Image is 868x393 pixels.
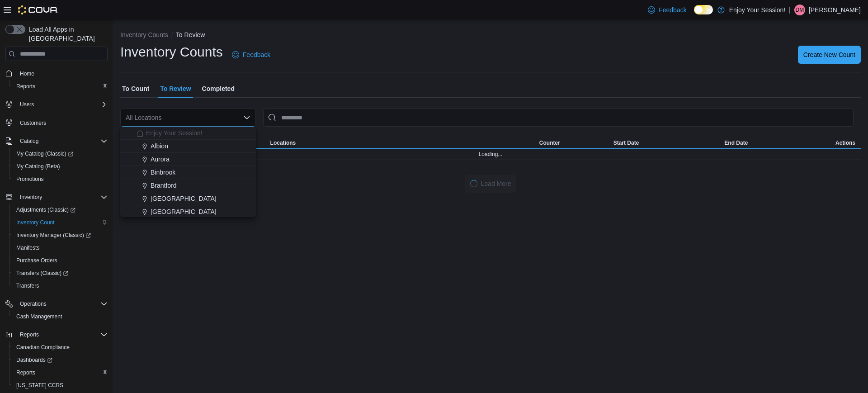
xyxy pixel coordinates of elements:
span: Inventory Count [16,219,55,226]
button: Reports [9,366,111,379]
span: To Review [160,80,191,98]
button: Catalog [2,135,111,147]
h1: Inventory Counts [120,43,223,61]
span: Reports [16,369,35,376]
button: Counter [538,137,612,148]
button: Albion [120,140,256,153]
span: [US_STATE] CCRS [16,382,63,389]
button: Home [2,66,111,80]
span: Enjoy Your Session! [146,128,203,137]
span: Customers [20,119,46,127]
a: Inventory Manager (Classic) [9,229,111,241]
button: [GEOGRAPHIC_DATA] [120,192,256,205]
span: Feedback [243,50,270,59]
span: Purchase Orders [13,255,108,266]
span: Transfers (Classic) [13,268,108,279]
span: Load More [481,179,511,188]
span: Cash Management [16,313,62,320]
a: Transfers (Classic) [13,268,72,279]
button: Manifests [9,241,111,254]
a: Customers [16,118,50,128]
span: Catalog [16,136,108,147]
span: Counter [539,139,560,147]
span: Users [20,101,34,108]
span: DM [796,5,804,15]
button: Binbrook [120,166,256,179]
span: Reports [13,367,108,378]
span: Operations [20,300,47,308]
a: Canadian Compliance [13,342,73,353]
button: Reports [2,328,111,341]
span: Users [16,99,108,110]
span: Inventory [16,192,108,203]
span: Load All Apps in [GEOGRAPHIC_DATA] [25,25,108,43]
span: Cash Management [13,311,108,322]
span: Manifests [16,244,39,251]
span: Loading [469,179,478,188]
span: Dashboards [13,355,108,365]
span: Customers [16,117,108,128]
span: End Date [724,139,748,147]
span: Purchase Orders [16,257,57,264]
a: Transfers [13,280,42,291]
span: Inventory Manager (Classic) [13,230,108,241]
a: Purchase Orders [13,255,61,266]
button: Create New Count [798,46,861,64]
span: My Catalog (Classic) [13,148,108,159]
span: Reports [16,83,35,90]
a: Feedback [644,1,690,19]
button: [US_STATE] CCRS [9,379,111,392]
span: Reports [13,81,108,92]
button: Users [16,99,38,110]
button: Aurora [120,153,256,166]
button: Reports [9,80,111,93]
a: My Catalog (Classic) [9,147,111,160]
span: Brantford [151,181,177,190]
p: [PERSON_NAME] [809,5,861,15]
span: Transfers (Classic) [16,270,68,277]
span: Adjustments (Classic) [13,204,108,215]
span: Reports [20,331,39,338]
a: Inventory Count [13,217,58,228]
button: Start Date [612,137,723,148]
span: Promotions [13,174,108,185]
button: Canadian Compliance [9,341,111,354]
span: My Catalog (Classic) [16,150,73,157]
a: Adjustments (Classic) [9,204,111,216]
p: | [789,5,791,15]
a: My Catalog (Classic) [13,148,77,159]
button: LoadingLoad More [465,175,517,193]
button: Operations [16,298,50,309]
span: Transfers [16,282,39,289]
a: Cash Management [13,311,66,322]
button: [GEOGRAPHIC_DATA] [120,205,256,218]
button: My Catalog (Beta) [9,160,111,173]
button: Inventory [16,192,46,203]
p: Enjoy Your Session! [729,5,786,15]
a: Reports [13,367,39,378]
span: Albion [151,142,168,151]
span: Reports [16,329,108,340]
a: [US_STATE] CCRS [13,380,67,391]
button: Enjoy Your Session! [120,127,256,140]
span: Catalog [20,137,38,145]
nav: An example of EuiBreadcrumbs [120,30,861,41]
img: Cova [18,5,58,14]
button: Users [2,98,111,111]
span: [GEOGRAPHIC_DATA] [151,207,217,216]
span: [GEOGRAPHIC_DATA] [151,194,217,203]
button: Purchase Orders [9,254,111,267]
input: This is a search bar. After typing your query, hit enter to filter the results lower in the page. [263,109,854,127]
span: My Catalog (Beta) [13,161,108,172]
button: Transfers [9,279,111,292]
span: Binbrook [151,168,175,177]
button: Inventory Count [9,216,111,229]
a: Home [16,68,38,79]
a: Transfers (Classic) [9,267,111,279]
span: Transfers [13,280,108,291]
span: Adjustments (Classic) [16,206,75,213]
a: Inventory Manager (Classic) [13,230,94,241]
a: Dashboards [13,355,56,365]
span: Manifests [13,242,108,253]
